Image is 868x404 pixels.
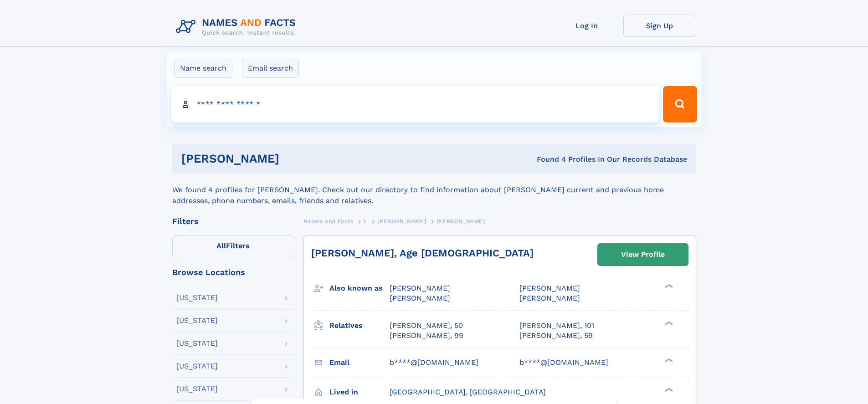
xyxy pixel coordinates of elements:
[519,294,580,302] span: [PERSON_NAME]
[663,320,673,326] div: ❯
[390,388,546,396] span: [GEOGRAPHIC_DATA], [GEOGRAPHIC_DATA]
[176,340,218,347] div: [US_STATE]
[621,244,665,265] div: View Profile
[390,284,450,292] span: [PERSON_NAME]
[550,15,623,37] a: Log In
[329,318,390,333] h3: Relatives
[303,215,354,227] a: Names and Facts
[390,321,463,331] a: [PERSON_NAME], 50
[176,363,218,370] div: [US_STATE]
[311,247,534,259] a: [PERSON_NAME], Age [DEMOGRAPHIC_DATA]
[216,241,226,250] span: All
[519,331,593,341] a: [PERSON_NAME], 59
[172,268,294,276] div: Browse Locations
[242,59,299,78] label: Email search
[172,15,303,39] img: Logo Names and Facts
[377,218,426,225] span: [PERSON_NAME]
[176,317,218,324] div: [US_STATE]
[364,218,367,225] span: L
[663,283,673,289] div: ❯
[390,294,450,302] span: [PERSON_NAME]
[663,357,673,363] div: ❯
[408,154,687,164] div: Found 4 Profiles In Our Records Database
[329,384,390,400] h3: Lived in
[390,331,463,341] a: [PERSON_NAME], 99
[519,284,580,292] span: [PERSON_NAME]
[176,294,218,302] div: [US_STATE]
[329,281,390,296] h3: Also known as
[329,355,390,370] h3: Email
[598,244,688,266] a: View Profile
[174,59,232,78] label: Name search
[519,321,594,331] a: [PERSON_NAME], 101
[663,86,697,123] button: Search Button
[181,153,408,164] h1: [PERSON_NAME]
[623,15,696,37] a: Sign Up
[172,235,294,257] label: Filters
[172,174,696,206] div: We found 4 profiles for [PERSON_NAME]. Check out our directory to find information about [PERSON_...
[663,387,673,393] div: ❯
[364,215,367,227] a: L
[437,218,485,225] span: [PERSON_NAME]
[176,385,218,393] div: [US_STATE]
[377,215,426,227] a: [PERSON_NAME]
[171,86,659,123] input: search input
[172,217,294,225] div: Filters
